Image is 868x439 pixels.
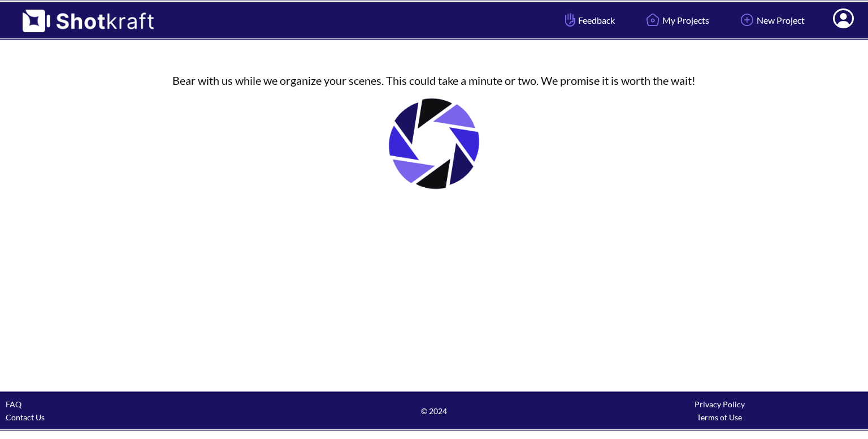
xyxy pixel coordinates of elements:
[635,5,718,35] a: My Projects
[577,411,862,424] div: Terms of Use
[6,399,21,409] a: FAQ
[377,87,491,200] img: Loading..
[291,404,576,418] span: © 2024
[577,398,862,411] div: Privacy Policy
[737,10,757,29] img: Add Icon
[6,412,45,422] a: Contact Us
[643,10,662,29] img: Home Icon
[729,5,813,35] a: New Project
[562,14,615,27] span: Feedback
[562,10,578,29] img: Hand Icon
